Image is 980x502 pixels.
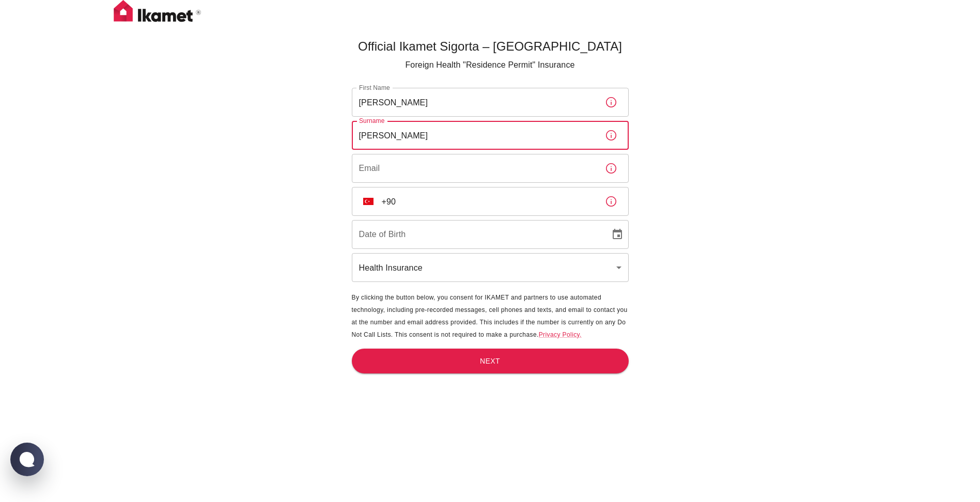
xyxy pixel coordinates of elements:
label: First Name [359,83,390,92]
button: Select country [359,192,378,211]
p: Foreign Health "Residence Permit" Insurance [352,59,629,71]
input: DD/MM/YYYY [352,220,603,249]
a: Privacy Policy. [539,331,582,338]
span: By clicking the button below, you consent for IKAMET and partners to use automated technology, in... [352,294,628,338]
h5: Official Ikamet Sigorta – [GEOGRAPHIC_DATA] [352,38,629,55]
img: unknown [363,198,374,205]
button: Choose date [607,224,628,245]
button: Next [352,349,629,374]
div: Health Insurance [352,253,629,282]
label: Surname [359,116,384,125]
